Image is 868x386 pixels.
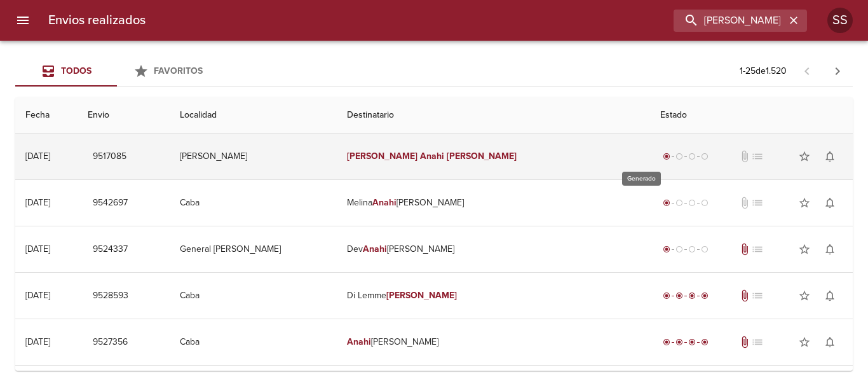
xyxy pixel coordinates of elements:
button: Agregar a favoritos [792,190,817,216]
td: Caba [170,180,336,226]
div: SS [827,8,853,33]
td: [PERSON_NAME] [337,319,650,365]
td: Caba [170,319,336,365]
div: [DATE] [25,151,50,162]
button: Activar notificaciones [817,329,843,355]
em: [PERSON_NAME] [386,290,457,301]
span: radio_button_checked [688,292,696,300]
span: 9528593 [93,288,128,304]
span: No tiene documentos adjuntos [738,150,751,163]
th: Estado [650,97,853,134]
td: Di Lemme [337,273,650,319]
span: radio_button_checked [701,292,709,300]
span: notifications_none [824,289,836,302]
span: No tiene pedido asociado [751,243,764,256]
span: radio_button_unchecked [701,153,709,160]
span: Tiene documentos adjuntos [738,243,751,256]
span: radio_button_unchecked [675,245,683,253]
p: 1 - 25 de 1.520 [740,65,787,78]
div: [DATE] [25,197,50,208]
em: [PERSON_NAME] [347,151,417,162]
span: No tiene pedido asociado [751,336,764,348]
em: Anahi [372,197,397,208]
td: Melina [PERSON_NAME] [337,180,650,226]
div: [DATE] [25,290,50,301]
em: [PERSON_NAME] [447,151,517,162]
span: Todos [61,65,92,76]
span: radio_button_checked [663,338,670,346]
button: menu [8,5,38,36]
div: Generado [660,243,711,256]
th: Fecha [15,97,78,134]
th: Envio [78,97,170,134]
span: radio_button_checked [663,153,670,160]
button: Activar notificaciones [817,237,843,262]
span: radio_button_checked [701,338,709,346]
div: Entregado [660,289,711,302]
span: No tiene pedido asociado [751,196,764,209]
h6: Envios realizados [48,10,146,31]
button: 9517085 [88,145,132,169]
span: radio_button_unchecked [675,153,683,160]
td: Dev [PERSON_NAME] [337,226,650,272]
em: Anahi [363,244,387,254]
span: notifications_none [824,336,836,348]
span: radio_button_checked [663,245,670,253]
th: Localidad [170,97,336,134]
div: [DATE] [25,244,50,254]
span: radio_button_checked [688,338,696,346]
span: Tiene documentos adjuntos [738,336,751,348]
span: notifications_none [824,196,836,209]
span: star_border [798,289,811,302]
th: Destinatario [337,97,650,134]
span: star_border [798,150,811,163]
span: 9517085 [93,149,126,165]
span: No tiene documentos adjuntos [738,196,751,209]
span: radio_button_unchecked [688,153,696,160]
span: radio_button_checked [675,338,683,346]
span: Tiene documentos adjuntos [738,289,751,302]
button: 9527356 [88,331,133,354]
span: radio_button_unchecked [701,199,709,207]
input: buscar [674,10,785,32]
span: notifications_none [824,150,836,163]
button: Activar notificaciones [817,283,843,308]
button: 9542697 [88,191,133,215]
span: 9524337 [93,242,128,258]
div: Generado [660,196,711,209]
span: radio_button_checked [675,292,683,300]
div: Tabs Envios [15,56,219,86]
span: Pagina siguiente [822,56,853,86]
span: radio_button_checked [663,199,670,207]
td: Caba [170,273,336,319]
button: 9528593 [88,284,133,308]
em: Anahi [420,151,444,162]
button: 9524337 [88,238,133,261]
div: Entregado [660,336,711,348]
td: General [PERSON_NAME] [170,226,336,272]
span: No tiene pedido asociado [751,150,764,163]
span: star_border [798,336,811,348]
span: notifications_none [824,243,836,256]
span: radio_button_unchecked [688,199,696,207]
span: 9542697 [93,195,128,211]
span: No tiene pedido asociado [751,289,764,302]
span: 9527356 [93,334,128,350]
button: Agregar a favoritos [792,237,817,262]
span: Favoritos [154,65,203,76]
span: star_border [798,196,811,209]
em: Anahi [347,336,371,347]
div: [DATE] [25,336,50,347]
button: Activar notificaciones [817,144,843,169]
span: star_border [798,243,811,256]
td: [PERSON_NAME] [170,134,336,179]
button: Agregar a favoritos [792,283,817,308]
span: radio_button_unchecked [701,245,709,253]
span: Pagina anterior [792,64,822,77]
span: radio_button_unchecked [675,199,683,207]
button: Agregar a favoritos [792,144,817,169]
span: radio_button_checked [663,292,670,300]
div: Abrir información de usuario [827,8,853,33]
button: Activar notificaciones [817,190,843,216]
span: radio_button_unchecked [688,245,696,253]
